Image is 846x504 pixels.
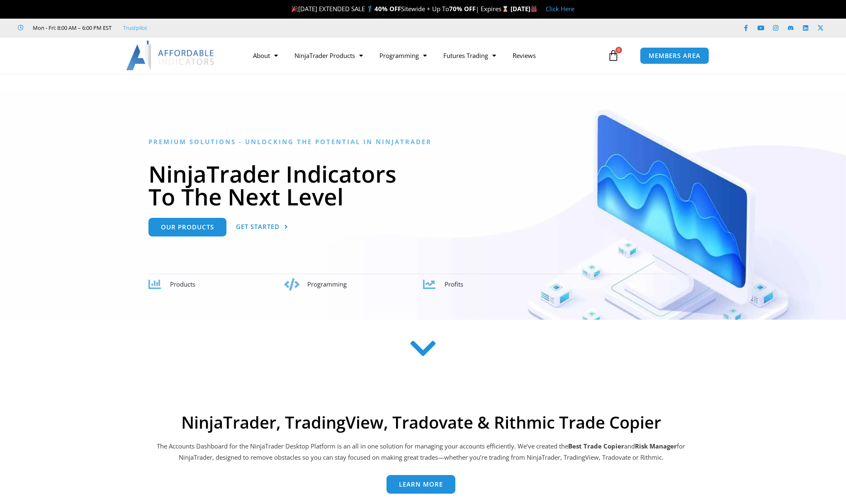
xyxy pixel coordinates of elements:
[148,138,698,146] h6: Premium Solutions - Unlocking the Potential in NinjaTrader
[161,224,214,230] span: Our Products
[156,412,686,432] h2: NinjaTrader, TradingView, Tradovate & Rithmic Trade Copier
[445,280,463,288] span: Profits
[504,46,544,65] a: Reviews
[595,43,632,68] a: 0
[292,6,298,12] img: 🎉
[148,162,698,208] h1: NinjaTrader Indicators To The Next Level
[531,6,537,12] img: 🏭
[449,5,476,13] strong: 70% OFF
[245,46,605,65] nav: Menu
[31,23,112,33] span: Mon - Fri: 8:00 AM – 6:00 PM EST
[374,5,401,13] strong: 40% OFF
[635,442,677,450] strong: Risk Manager
[126,41,215,70] img: LogoAI | Affordable Indicators – NinjaTrader
[371,46,435,65] a: Programming
[236,218,288,236] a: Get Started
[156,441,686,464] p: The Accounts Dashboard for the NinjaTrader Desktop Platform is an all in one solution for managin...
[123,23,147,33] a: Trustpilot
[640,47,709,64] a: MEMBERS AREA
[546,5,574,13] a: Click Here
[649,53,700,59] span: MEMBERS AREA
[502,6,508,12] img: ⌛
[615,47,622,53] span: 0
[148,218,226,236] a: Our Products
[511,5,537,13] strong: [DATE]
[387,475,455,494] a: Learn more
[435,46,504,65] a: Futures Trading
[170,280,195,288] span: Products
[307,280,347,288] span: Programming
[245,46,286,65] a: About
[286,46,371,65] a: NinjaTrader Products
[236,224,280,230] span: Get Started
[289,5,510,13] span: [DATE] EXTENDED SALE 🏌️‍♂️ Sitewide + Up To | Expires
[399,481,443,487] span: Learn more
[568,442,624,450] b: Best Trade Copier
